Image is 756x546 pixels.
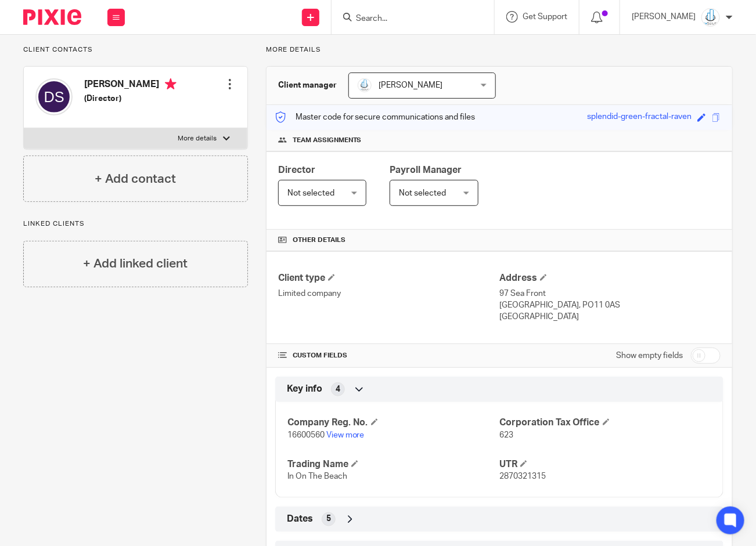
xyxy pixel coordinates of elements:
p: Linked clients [23,219,248,229]
h4: Address [499,272,721,284]
h4: + Add contact [95,170,176,188]
span: 623 [499,431,513,439]
h4: CUSTOM FIELDS [278,351,499,360]
h4: Corporation Tax Office [499,417,711,429]
h4: Client type [278,272,499,284]
h4: Company Reg. No. [287,417,499,429]
span: Dates [287,513,313,525]
h4: [PERSON_NAME] [84,78,177,93]
p: More details [266,45,733,55]
h4: UTR [499,458,711,471]
span: 16600560 [287,431,325,439]
h3: Client manager [278,79,337,91]
img: svg%3E [35,78,73,115]
span: 5 [326,513,331,525]
a: View more [326,431,365,439]
span: [PERSON_NAME] [379,81,443,89]
label: Show empty fields [616,350,683,361]
span: In On The Beach [287,472,347,480]
i: Primary [165,78,177,90]
h5: (Director) [84,93,177,104]
h4: Trading Name [287,458,499,471]
span: 2870321315 [499,472,546,480]
p: Limited company [278,288,499,299]
p: More details [178,134,217,143]
h4: + Add linked client [83,255,188,273]
p: 97 Sea Front [499,288,721,299]
span: Other details [293,236,345,245]
div: splendid-green-fractal-raven [587,111,692,124]
p: Client contacts [23,45,248,55]
p: Master code for secure communications and files [275,111,476,123]
span: Key info [287,383,322,395]
span: Not selected [399,189,446,197]
span: Team assignments [293,136,362,145]
span: 4 [336,384,340,395]
p: [PERSON_NAME] [632,11,696,23]
span: Payroll Manager [390,165,462,175]
span: Not selected [287,189,334,197]
img: Logo_PNG.png [358,78,372,92]
span: Director [278,165,315,175]
input: Search [355,14,459,24]
p: [GEOGRAPHIC_DATA], PO11 0AS [499,299,721,311]
p: [GEOGRAPHIC_DATA] [499,311,721,323]
img: Logo_PNG.png [701,8,720,27]
span: Get Support [523,13,567,21]
img: Pixie [23,9,81,25]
